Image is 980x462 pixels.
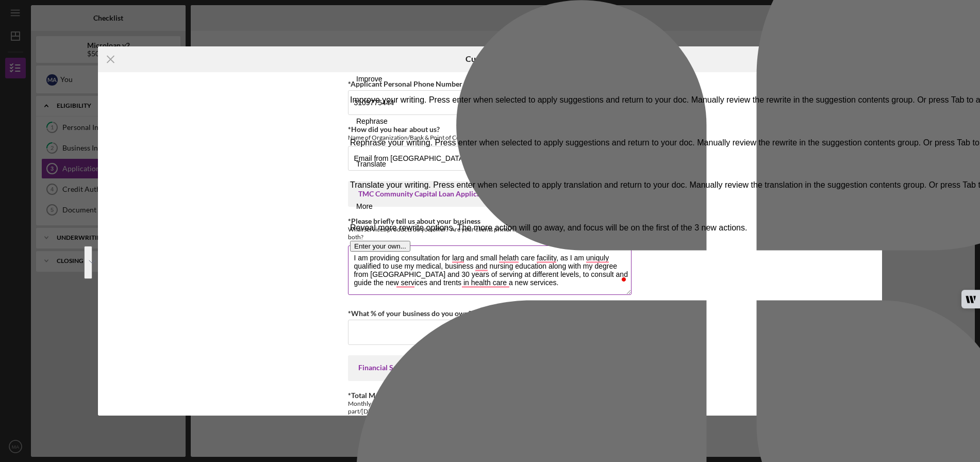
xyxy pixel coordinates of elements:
[348,134,632,141] div: Name of Organization/Bank & Point of Contact (Ex: ABC Bank - [PERSON_NAME])
[348,225,632,241] div: What services/products do you offer? Are your clients primarily in-person, online, or a combnatio...
[348,125,440,134] label: *How did you hear about us?
[348,217,480,225] label: *Please briefly tell us about your business
[348,309,472,318] label: *What % of your business do you own?
[348,245,632,295] textarea: To enrich screen reader interactions, please activate Accessibility in Grammarly extension settings
[348,79,462,88] label: *Applicant Personal Phone Number
[348,400,632,415] div: Monthly revenue generated by your business, plus any monthly income generated by a part/[DEMOGRAP...
[348,391,491,400] label: *Total Monthly Income - Business & Personal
